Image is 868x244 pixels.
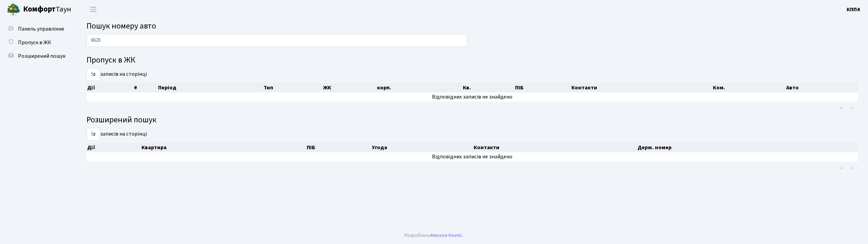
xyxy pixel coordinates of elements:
[404,232,464,239] div: Розроблено .
[371,143,473,152] th: Угода
[462,83,515,92] th: Кв.
[473,143,637,152] th: Контакти
[85,4,102,15] button: Переключити навігацію
[3,22,71,36] a: Панель управління
[7,3,20,16] img: logo.png
[87,68,147,81] label: записів на сторінці
[87,143,141,152] th: Дії
[263,83,322,92] th: Тип
[23,4,56,15] b: Комфорт
[514,83,570,92] th: ПІБ
[431,232,463,239] a: Massive Kinetic
[786,83,858,92] th: Авто
[87,128,100,141] select: записів на сторінці
[3,49,71,63] a: Розширений пошук
[87,152,858,161] td: Відповідних записів не знайдено
[18,25,64,33] span: Панель управління
[3,36,71,49] a: Пропуск в ЖК
[376,83,462,92] th: корп.
[87,128,147,141] label: записів на сторінці
[87,20,156,32] span: Пошук номеру авто
[133,83,157,92] th: #
[637,143,858,152] th: Держ. номер
[141,143,306,152] th: Квартира
[18,39,51,46] span: Пропуск в ЖК
[87,92,858,102] td: Відповідних записів не знайдено
[322,83,376,92] th: ЖК
[18,52,65,60] span: Розширений пошук
[306,143,371,152] th: ПІБ
[157,83,263,92] th: Період
[87,83,133,92] th: Дії
[712,83,786,92] th: Ком.
[87,68,100,81] select: записів на сторінці
[571,83,712,92] th: Контакти
[847,5,860,14] a: КПП4
[87,34,467,47] input: Пошук
[87,115,858,125] h4: Розширений пошук
[23,4,71,15] span: Таун
[87,55,858,65] h4: Пропуск в ЖК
